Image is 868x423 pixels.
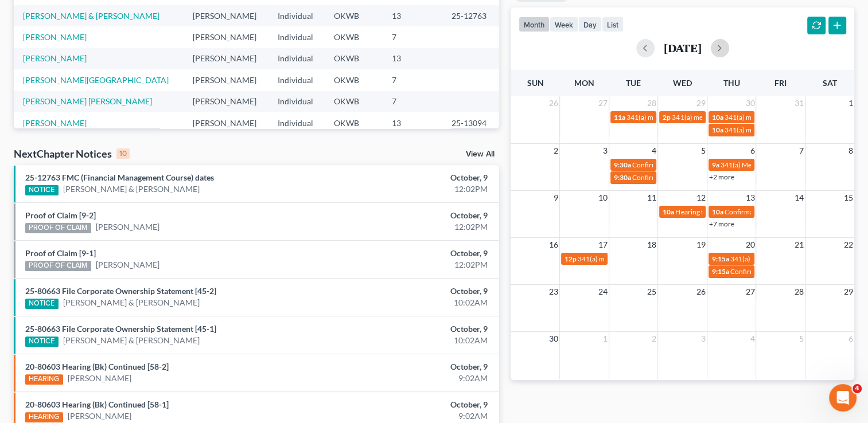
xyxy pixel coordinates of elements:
div: October, 9 [341,285,488,297]
span: 15 [843,191,854,205]
div: 10:02AM [341,297,488,308]
span: 9 [552,191,559,205]
span: 8 [847,144,854,158]
div: October, 9 [341,248,488,259]
div: 9:02AM [341,410,488,422]
span: 29 [695,96,707,110]
span: 27 [744,285,756,299]
span: 22 [843,238,854,252]
span: 17 [597,238,609,252]
div: 9:02AM [341,373,488,384]
span: 12p [565,254,577,263]
td: Individual [268,69,324,91]
button: day [578,17,602,32]
td: [PERSON_NAME] [184,48,268,69]
span: 341(a) Meeting for [PERSON_NAME] [721,160,832,169]
span: 11 [646,191,657,205]
a: View All [466,150,495,158]
span: 10a [712,207,723,216]
a: +2 more [709,173,734,181]
span: 7 [798,144,805,158]
td: 13 [383,112,442,134]
td: OKWB [325,26,383,48]
span: 9:15a [712,267,729,276]
div: HEARING [25,412,63,422]
div: NOTICE [25,336,59,347]
button: month [519,17,550,32]
span: 25 [646,285,657,299]
span: 10a [712,126,723,134]
button: list [602,17,624,32]
span: 4 [749,332,756,346]
div: October, 9 [341,210,488,221]
span: 5 [700,144,707,158]
span: Wed [673,78,692,88]
span: 1 [847,96,854,110]
span: Confirmation hearing for [PERSON_NAME] [730,267,861,276]
span: Confirmation Hearing for [PERSON_NAME] & [PERSON_NAME] [632,173,824,182]
div: PROOF OF CLAIM [25,223,91,233]
span: 26 [548,96,559,110]
td: 13 [383,48,442,69]
span: 9:30a [614,160,631,169]
span: 13 [744,191,756,205]
div: NextChapter Notices [14,147,130,160]
td: 7 [383,69,442,91]
div: October, 9 [341,323,488,335]
span: 1 [602,332,609,346]
div: October, 9 [341,361,488,373]
span: 16 [548,238,559,252]
div: NOTICE [25,299,59,309]
td: Individual [268,112,324,134]
span: Sat [823,78,837,88]
div: 10:02AM [341,335,488,346]
td: Individual [268,91,324,112]
a: Proof of Claim [9-1] [25,248,96,258]
span: 10 [597,191,609,205]
span: 19 [695,238,707,252]
span: 341(a) meeting for [PERSON_NAME] [672,113,783,122]
span: 4 [651,144,657,158]
td: [PERSON_NAME] [184,112,268,134]
span: Fri [774,78,787,88]
a: [PERSON_NAME] & [PERSON_NAME] [63,297,200,308]
td: [PERSON_NAME] [184,69,268,91]
span: 18 [646,238,657,252]
span: 341(a) meeting for [PERSON_NAME] [578,254,688,263]
a: [PERSON_NAME] & [PERSON_NAME] [63,335,200,346]
span: Mon [574,78,594,88]
span: 6 [847,332,854,346]
span: 28 [793,285,805,299]
td: OKWB [325,91,383,112]
div: HEARING [25,374,63,385]
span: 28 [646,96,657,110]
td: OKWB [325,48,383,69]
a: [PERSON_NAME] [68,373,131,384]
div: PROOF OF CLAIM [25,261,91,271]
span: 31 [793,96,805,110]
span: 9a [712,160,719,169]
a: [PERSON_NAME] [23,32,87,42]
h2: [DATE] [664,42,702,54]
a: [PERSON_NAME][GEOGRAPHIC_DATA] [23,75,169,85]
div: 12:02PM [341,183,488,195]
span: 12 [695,191,707,205]
td: Individual [268,26,324,48]
td: [PERSON_NAME] [184,91,268,112]
a: [PERSON_NAME] & [PERSON_NAME] [23,11,159,21]
td: 25-13094 [442,112,499,134]
a: [PERSON_NAME] & [PERSON_NAME] [63,183,200,195]
span: 4 [853,384,862,393]
td: OKWB [325,112,383,134]
span: 29 [843,285,854,299]
span: 9:15a [712,254,729,263]
div: 12:02PM [341,221,488,233]
span: 9:30a [614,173,631,182]
span: 27 [597,96,609,110]
span: Hearing for [PERSON_NAME] [675,207,765,216]
div: NOTICE [25,185,59,195]
div: 10 [116,148,130,159]
div: 12:02PM [341,259,488,271]
td: 7 [383,91,442,112]
span: Sun [527,78,544,88]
